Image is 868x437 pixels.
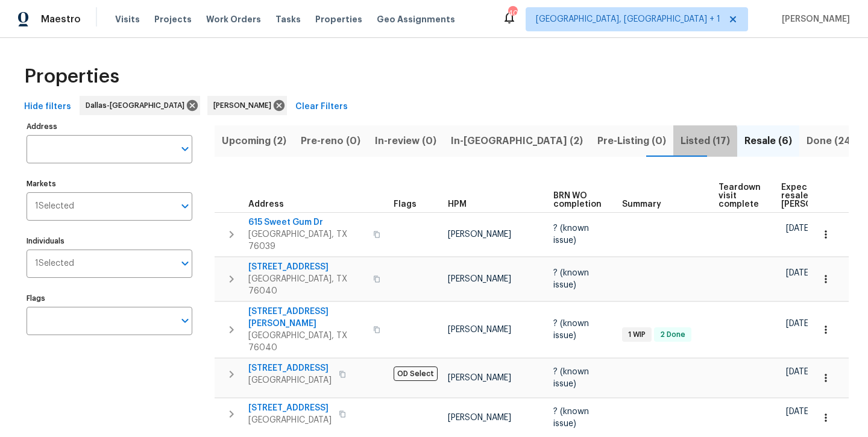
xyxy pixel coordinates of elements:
label: Address [27,123,192,130]
span: Properties [315,13,362,25]
span: [GEOGRAPHIC_DATA] [248,414,332,426]
span: [STREET_ADDRESS][PERSON_NAME] [248,306,366,330]
span: 615 Sweet Gum Dr [248,216,366,228]
button: Open [177,198,193,215]
span: Projects [154,13,192,25]
span: [PERSON_NAME] [777,13,850,25]
span: [PERSON_NAME] [448,230,511,239]
span: ? (known issue) [553,319,589,340]
span: [GEOGRAPHIC_DATA], [GEOGRAPHIC_DATA] + 1 [536,13,720,25]
span: [DATE] [786,319,811,328]
span: Upcoming (2) [222,133,286,149]
span: 1 WIP [623,330,650,340]
span: Resale (6) [744,133,792,149]
button: Open [177,140,193,157]
span: [PERSON_NAME] [448,413,511,422]
div: [PERSON_NAME] [207,96,287,115]
span: [PERSON_NAME] [448,325,511,334]
span: [PERSON_NAME] [448,275,511,283]
span: ? (known issue) [553,269,589,289]
span: Done (248) [807,133,861,149]
span: 1 Selected [35,201,74,212]
span: [DATE] [786,407,811,416]
span: Listed (17) [681,133,730,149]
span: Dallas-[GEOGRAPHIC_DATA] [86,99,189,112]
span: ? (known issue) [553,224,589,245]
span: [STREET_ADDRESS] [248,402,332,414]
span: Summary [622,200,661,209]
span: Expected resale [PERSON_NAME] [781,183,849,209]
span: In-[GEOGRAPHIC_DATA] (2) [451,133,583,149]
span: Pre-reno (0) [301,133,360,149]
div: Dallas-[GEOGRAPHIC_DATA] [80,96,200,115]
span: In-review (0) [375,133,436,149]
span: Maestro [41,13,81,25]
span: Tasks [275,15,301,24]
label: Individuals [27,237,192,245]
span: Hide filters [24,99,71,115]
span: Visits [115,13,140,25]
span: [DATE] [786,269,811,277]
span: [STREET_ADDRESS] [248,261,366,273]
span: [GEOGRAPHIC_DATA] [248,374,332,386]
span: OD Select [394,366,438,381]
span: 2 Done [655,330,690,340]
button: Hide filters [19,96,76,118]
span: [PERSON_NAME] [213,99,276,112]
span: [DATE] [786,224,811,233]
span: [GEOGRAPHIC_DATA], TX 76040 [248,273,366,297]
label: Markets [27,180,192,187]
span: Pre-Listing (0) [597,133,666,149]
span: Work Orders [206,13,261,25]
label: Flags [27,295,192,302]
span: Clear Filters [295,99,348,115]
span: [DATE] [786,368,811,376]
span: Properties [24,71,119,83]
span: ? (known issue) [553,407,589,428]
span: Geo Assignments [377,13,455,25]
div: 40 [508,7,517,19]
button: Clear Filters [291,96,353,118]
span: [STREET_ADDRESS] [248,362,332,374]
button: Open [177,312,193,329]
span: HPM [448,200,467,209]
span: Flags [394,200,417,209]
span: [GEOGRAPHIC_DATA], TX 76039 [248,228,366,253]
span: ? (known issue) [553,368,589,388]
span: [PERSON_NAME] [448,374,511,382]
span: BRN WO completion [553,192,602,209]
span: Address [248,200,284,209]
span: Teardown visit complete [719,183,761,209]
span: 1 Selected [35,259,74,269]
span: [GEOGRAPHIC_DATA], TX 76040 [248,330,366,354]
button: Open [177,255,193,272]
